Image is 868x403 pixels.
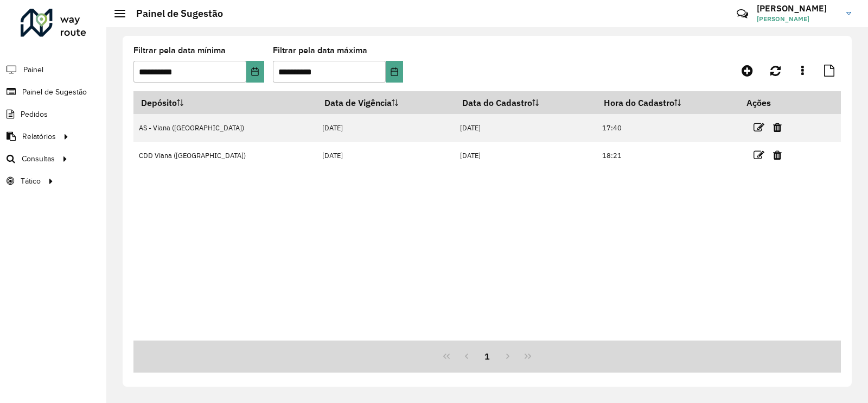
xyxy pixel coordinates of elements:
[23,64,43,75] span: Painel
[133,142,317,169] td: CDD Viana ([GEOGRAPHIC_DATA])
[133,91,317,114] th: Depósito
[754,148,764,162] a: Editar
[739,91,805,114] th: Ações
[597,114,739,142] td: 17:40
[21,109,48,120] span: Pedidos
[21,175,41,187] span: Tático
[597,142,739,169] td: 18:21
[317,142,455,169] td: [DATE]
[22,86,87,98] span: Painel de Sugestão
[125,8,223,20] h2: Painel de Sugestão
[22,131,56,142] span: Relatórios
[754,120,764,135] a: Editar
[22,153,55,165] span: Consultas
[455,91,597,114] th: Data do Cadastro
[246,61,264,83] button: Choose Date
[757,14,838,24] span: [PERSON_NAME]
[597,91,739,114] th: Hora do Cadastro
[773,148,782,162] a: Excluir
[133,114,317,142] td: AS - Viana ([GEOGRAPHIC_DATA])
[731,2,754,26] a: Contato Rápido
[317,114,455,142] td: [DATE]
[455,142,597,169] td: [DATE]
[273,44,367,57] label: Filtrar pela data máxima
[317,91,455,114] th: Data de Vigência
[773,120,782,135] a: Excluir
[757,3,838,14] h3: [PERSON_NAME]
[455,114,597,142] td: [DATE]
[133,44,226,57] label: Filtrar pela data mínima
[386,61,403,83] button: Choose Date
[477,346,497,367] button: 1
